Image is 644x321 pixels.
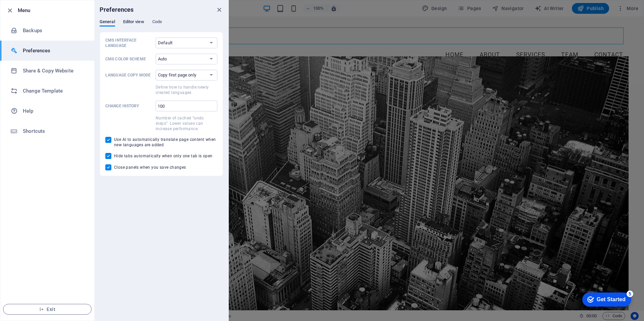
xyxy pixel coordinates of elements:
[105,56,153,62] p: CMS Color Scheme
[50,1,56,8] div: 5
[100,19,223,32] div: Preferences
[105,103,153,109] p: Change history
[9,307,86,312] span: Exit
[23,127,85,135] h6: Shortcuts
[100,6,134,14] h6: Preferences
[152,18,162,27] span: Code
[123,18,144,27] span: Editor view
[18,6,89,14] h6: Menu
[105,72,153,78] p: Language Copy Mode
[105,38,153,48] p: CMS Interface Language
[156,85,217,95] p: Define how to handle newly created languages.
[156,38,217,48] select: CMS Interface Language
[156,54,217,64] select: CMS Color Scheme
[215,6,223,14] button: close
[114,153,213,159] span: Hide tabs automatically when only one tab is open
[23,26,85,35] h6: Backups
[114,165,186,170] span: Close panels when you save changes
[23,87,85,95] h6: Change Template
[114,137,217,148] span: Use AI to automatically translate page content when new languages are added
[0,101,94,121] a: Help
[23,107,85,115] h6: Help
[3,304,92,315] button: Exit
[23,47,85,55] h6: Preferences
[100,18,115,27] span: General
[20,7,49,13] div: Get Started
[5,3,54,17] div: Get Started 5 items remaining, 0% complete
[156,70,217,81] select: Language Copy ModeDefine how to handle newly created languages.
[156,115,217,131] p: Number of cached “undo steps”. Lower values can increase performance.
[156,101,217,111] input: Change historyNumber of cached “undo steps”. Lower values can increase performance.
[23,67,85,75] h6: Share & Copy Website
